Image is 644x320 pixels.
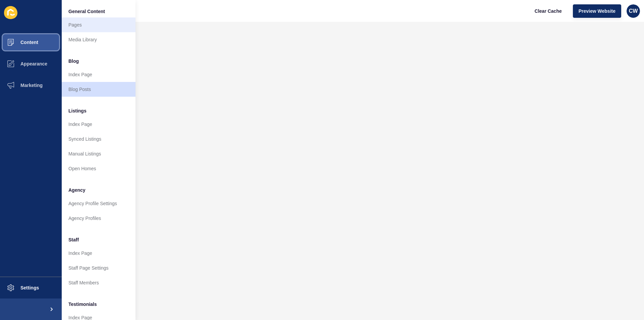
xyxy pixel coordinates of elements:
a: Index Page [62,246,136,261]
a: Pages [62,17,136,32]
a: Staff Members [62,275,136,290]
a: Agency Profiles [62,211,136,226]
button: Preview Website [573,4,621,18]
a: Agency Profile Settings [62,196,136,211]
span: Agency [68,187,86,193]
span: Blog [68,58,79,64]
a: Index Page [62,67,136,82]
span: CW [629,8,638,14]
button: Clear Cache [529,4,568,18]
span: Testimonials [68,301,97,308]
span: Preview Website [579,8,615,14]
a: Open Homes [62,161,136,176]
span: Listings [68,107,87,114]
span: General Content [68,8,105,15]
a: Media Library [62,32,136,47]
a: Manual Listings [62,146,136,161]
span: Staff [68,236,79,243]
a: Synced Listings [62,132,136,146]
a: Staff Page Settings [62,261,136,275]
a: Index Page [62,117,136,132]
a: Blog Posts [62,82,136,97]
span: Clear Cache [535,8,562,14]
